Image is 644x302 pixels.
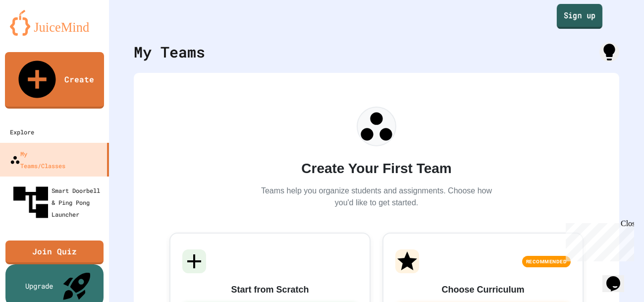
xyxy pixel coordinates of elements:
[395,283,571,297] h3: Choose Curriculum
[602,262,634,292] iframe: chat widget
[258,185,495,209] p: Teams help you organize students and assignments. Choose how you'd like to get started.
[5,52,104,109] a: Create
[562,219,634,261] iframe: chat widget
[10,10,99,36] img: logo-orange.svg
[134,41,205,63] div: My Teams
[182,283,358,297] h3: Start from Scratch
[258,158,495,179] h2: Create Your First Team
[10,148,65,172] div: My Teams/Classes
[599,42,619,62] div: How it works
[4,4,68,63] div: Chat with us now!Close
[25,281,53,291] div: Upgrade
[557,4,602,29] a: Sign up
[10,126,34,138] div: Explore
[5,241,104,264] a: Join Quiz
[10,181,105,223] div: Smart Doorbell & Ping Pong Launcher
[522,256,571,267] div: RECOMMENDED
